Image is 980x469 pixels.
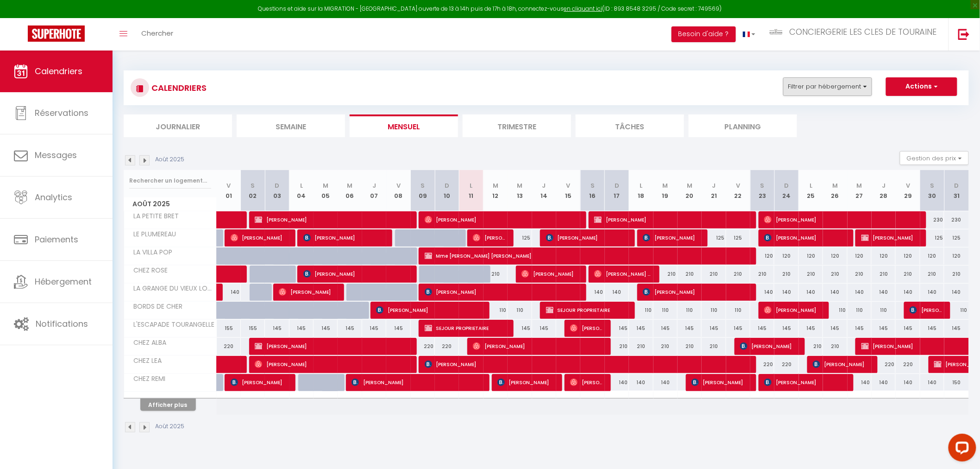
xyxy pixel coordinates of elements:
[944,320,969,337] div: 145
[702,302,726,319] div: 110
[421,181,425,190] abbr: S
[653,302,678,319] div: 110
[663,181,668,190] abbr: M
[629,320,653,337] div: 145
[760,181,765,190] abbr: S
[35,65,82,77] span: Calendriers
[470,181,473,190] abbr: L
[425,319,505,337] span: SEJOUR PROPRIETAIRE
[643,229,699,247] span: [PERSON_NAME]
[338,170,362,211] th: 06
[542,181,546,190] abbr: J
[799,170,823,211] th: 25
[848,247,872,265] div: 120
[872,356,896,373] div: 220
[886,77,957,96] button: Actions
[566,181,571,190] abbr: V
[155,155,184,164] p: Août 2025
[473,229,505,247] span: [PERSON_NAME]
[823,284,847,301] div: 140
[750,356,774,373] div: 220
[484,170,508,211] th: 12
[810,181,812,190] abbr: L
[141,28,173,38] span: Chercher
[944,229,969,247] div: 125
[362,320,386,337] div: 145
[435,170,459,211] th: 10
[762,18,949,51] a: ... CONCIERGERIE LES CLES DE TOURAINE
[712,181,716,190] abbr: J
[411,170,435,211] th: 09
[532,170,556,211] th: 14
[36,318,88,330] span: Notifications
[556,170,580,211] th: 15
[300,181,303,190] abbr: L
[920,320,944,337] div: 145
[774,266,798,283] div: 210
[594,265,650,283] span: [PERSON_NAME] Del [PERSON_NAME] Del [PERSON_NAME]
[764,374,844,391] span: [PERSON_NAME]
[726,302,750,319] div: 110
[832,181,838,190] abbr: M
[764,211,917,228] span: [PERSON_NAME]
[124,197,216,211] span: Août 2025
[789,26,937,38] span: CONCIERGERIE LES CLES DE TOURAINE
[702,338,726,355] div: 210
[484,302,508,319] div: 110
[347,181,353,190] abbr: M
[251,181,255,190] abbr: S
[279,283,335,301] span: [PERSON_NAME]
[303,229,383,247] span: [PERSON_NAME]
[576,114,684,137] li: Tâches
[920,374,944,391] div: 140
[126,247,175,258] span: LA VILLA POP
[564,5,603,13] a: en cliquant ici
[769,28,783,36] img: ...
[896,170,920,211] th: 29
[702,170,726,211] th: 21
[750,284,774,301] div: 140
[944,302,969,319] div: 110
[920,170,944,211] th: 30
[653,266,678,283] div: 210
[872,302,896,319] div: 110
[944,266,969,283] div: 210
[126,229,179,240] span: LE PLUMEREAU
[352,374,480,391] span: [PERSON_NAME]
[605,284,629,301] div: 140
[736,181,740,190] abbr: V
[508,170,532,211] th: 13
[823,320,847,337] div: 145
[386,320,410,337] div: 145
[255,355,407,373] span: [PERSON_NAME]
[425,355,746,373] span: [PERSON_NAME]
[35,149,77,161] span: Messages
[896,266,920,283] div: 210
[275,181,279,190] abbr: D
[546,301,626,319] span: SEJOUR PROPRIETAIRE
[896,284,920,301] div: 140
[896,356,920,373] div: 220
[629,302,653,319] div: 110
[35,107,88,119] span: Réservations
[546,229,626,247] span: [PERSON_NAME]
[629,170,653,211] th: 18
[687,181,692,190] abbr: M
[508,229,532,247] div: 125
[678,320,702,337] div: 145
[231,229,287,247] span: [PERSON_NAME]
[764,229,844,247] span: [PERSON_NAME]
[764,301,820,319] span: [PERSON_NAME]
[653,320,678,337] div: 145
[944,170,969,211] th: 31
[521,265,578,283] span: [PERSON_NAME]
[126,374,168,384] span: CHEZ REMI
[605,170,629,211] th: 17
[605,374,629,391] div: 140
[149,77,207,98] h3: CALENDRIERS
[872,170,896,211] th: 28
[226,181,231,190] abbr: V
[255,337,407,355] span: [PERSON_NAME]
[750,247,774,265] div: 120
